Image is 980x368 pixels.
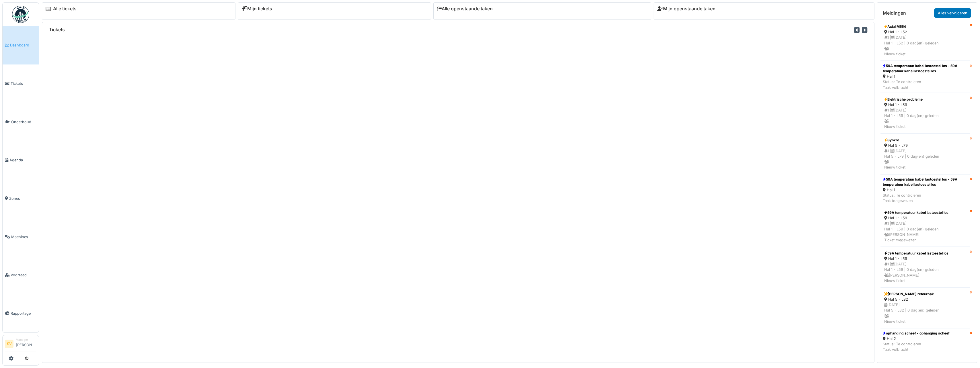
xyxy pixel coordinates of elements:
li: SV [5,340,13,348]
a: Rapportage [3,294,39,333]
a: Mijn openstaande taken [657,6,716,11]
div: 1 | [DATE] Hal 1 - L59 | 0 dag(en) geleden Nieuw ticket [884,107,966,130]
div: 1 | [DATE] Hal 1 - L59 | 0 dag(en) geleden [PERSON_NAME] Nieuw ticket [884,261,966,283]
span: Voorraad [11,272,36,278]
a: Agenda [3,141,39,179]
a: Machines [3,218,39,256]
div: Axial M554 [884,24,966,29]
a: 59A temperatuur kabel lastoestel los - 59A temperatuur kabel lastoestel los Hal 1 Status: Te cont... [880,174,970,206]
a: Onderhoud [3,103,39,141]
div: 1 | [DATE] Hal 1 - L52 | 0 dag(en) geleden Nieuw ticket [884,35,966,57]
span: Agenda [9,157,36,163]
div: [DATE] Hal 5 - L82 | 0 dag(en) geleden Nieuw ticket [884,302,966,324]
div: 59A temperatuur kabel lastoestel los [884,210,966,215]
div: Hal 1 - L59 [884,102,966,107]
div: Status: Te controleren Taak toegewezen [883,193,967,203]
div: 1 | [DATE] Hal 1 - L59 | 0 dag(en) geleden [PERSON_NAME] Ticket toegewezen [884,221,966,243]
div: 59A temperatuur kabel lastoestel los [884,251,966,256]
div: Hal 1 - L59 [884,215,966,221]
div: Hal 5 - L79 [884,143,966,148]
div: Hal 1 - L52 [884,29,966,35]
span: Onderhoud [11,119,36,125]
a: Alle openstaande taken [437,6,493,11]
div: Hal 1 [883,74,967,79]
h6: Meldingen [883,10,906,16]
a: 59A temperatuur kabel lastoestel los - 59A temperatuur kabel lastoestel los Hal 1 Status: Te cont... [880,61,970,93]
a: Elektrische probleme Hal 1 - L59 1 |[DATE]Hal 1 - L59 | 0 dag(en) geleden Nieuw ticket [880,93,970,134]
div: Hal 2 [883,336,950,341]
a: ophanging scheef - ophanging scheef Hal 2 Status: Te controlerenTaak volbracht [880,328,970,355]
div: Status: Te controleren Taak volbracht [883,79,967,90]
img: Badge_color-CXgf-gQk.svg [12,6,29,23]
a: Dashboard [3,26,39,64]
a: Zones [3,179,39,218]
div: 1 | [DATE] Hal 5 - L79 | 0 dag(en) geleden Nieuw ticket [884,148,966,170]
div: Hal 1 [883,187,967,193]
a: 59A temperatuur kabel lastoestel los Hal 1 - L59 1 |[DATE]Hal 1 - L59 | 0 dag(en) geleden [PERSON... [880,247,970,287]
a: SV Manager[PERSON_NAME] [5,338,36,351]
div: Status: Te controleren Taak volbracht [883,341,950,352]
div: Manager [16,338,36,342]
a: Mijn tickets [241,6,272,11]
div: Hal 5 - L82 [884,297,966,302]
a: [PERSON_NAME] retourbak Hal 5 - L82 [DATE]Hal 5 - L82 | 0 dag(en) geleden Nieuw ticket [880,287,970,328]
span: Tickets [11,81,36,86]
span: Rapportage [11,311,36,316]
a: Axial M554 Hal 1 - L52 1 |[DATE]Hal 1 - L52 | 0 dag(en) geleden Nieuw ticket [880,20,970,61]
div: Synkro [884,138,966,143]
a: Alle tickets [53,6,77,11]
li: [PERSON_NAME] [16,338,36,350]
h6: Tickets [49,27,65,32]
div: ophanging scheef - ophanging scheef [883,331,950,336]
div: Hal 1 - L59 [884,256,966,261]
a: Alles verwijderen [934,8,971,18]
div: 59A temperatuur kabel lastoestel los - 59A temperatuur kabel lastoestel los [883,177,967,187]
div: 59A temperatuur kabel lastoestel los - 59A temperatuur kabel lastoestel los [883,63,967,74]
a: Tickets [3,64,39,103]
span: Dashboard [10,42,36,48]
div: [PERSON_NAME] retourbak [884,291,966,297]
a: Voorraad [3,256,39,294]
a: 59A temperatuur kabel lastoestel los Hal 1 - L59 1 |[DATE]Hal 1 - L59 | 0 dag(en) geleden [PERSON... [880,206,970,247]
a: Synkro Hal 5 - L79 1 |[DATE]Hal 5 - L79 | 0 dag(en) geleden Nieuw ticket [880,134,970,174]
span: Zones [9,196,36,201]
span: Machines [11,234,36,240]
div: Elektrische probleme [884,97,966,102]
